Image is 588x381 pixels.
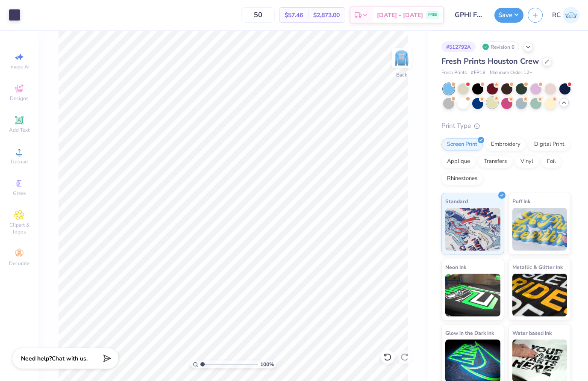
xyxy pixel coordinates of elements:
[529,138,570,151] div: Digital Print
[11,158,28,165] span: Upload
[52,354,88,363] span: Chat with us.
[471,69,485,77] span: # FP18
[445,263,466,272] span: Neon Ink
[441,56,539,66] span: Fresh Prints Houston Crew
[441,138,483,151] div: Screen Print
[428,12,437,18] span: FREE
[448,6,490,24] input: Untitled Design
[393,50,410,67] img: Back
[541,155,562,168] div: Foil
[441,69,467,77] span: Fresh Prints
[512,208,567,251] img: Puff Ink
[512,263,563,272] span: Metallic & Glitter Ink
[10,95,29,102] span: Designs
[512,328,552,337] span: Water based Ink
[445,208,500,251] img: Standard
[396,71,407,79] div: Back
[9,260,29,267] span: Decorate
[21,354,52,363] strong: Need help?
[241,7,275,23] input: – –
[478,155,512,168] div: Transfers
[13,190,26,197] span: Greek
[494,8,523,23] button: Save
[4,222,34,235] span: Clipart & logos
[313,11,340,20] span: $2,873.00
[377,11,423,20] span: [DATE] - [DATE]
[441,121,571,131] div: Print Type
[490,69,532,77] span: Minimum Order: 12 +
[445,197,468,206] span: Standard
[441,155,476,168] div: Applique
[512,274,567,316] img: Metallic & Glitter Ink
[512,197,530,206] span: Puff Ink
[552,7,579,24] a: RC
[563,7,579,24] img: Rylee Cheney
[441,41,476,52] div: # 512792A
[9,127,29,133] span: Add Text
[480,41,519,52] div: Revision 6
[552,10,561,20] span: RC
[515,155,539,168] div: Vinyl
[260,360,274,368] span: 100 %
[441,172,483,185] div: Rhinestones
[445,274,500,316] img: Neon Ink
[285,11,303,20] span: $57.46
[485,138,526,151] div: Embroidery
[9,63,29,70] span: Image AI
[445,328,494,337] span: Glow in the Dark Ink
